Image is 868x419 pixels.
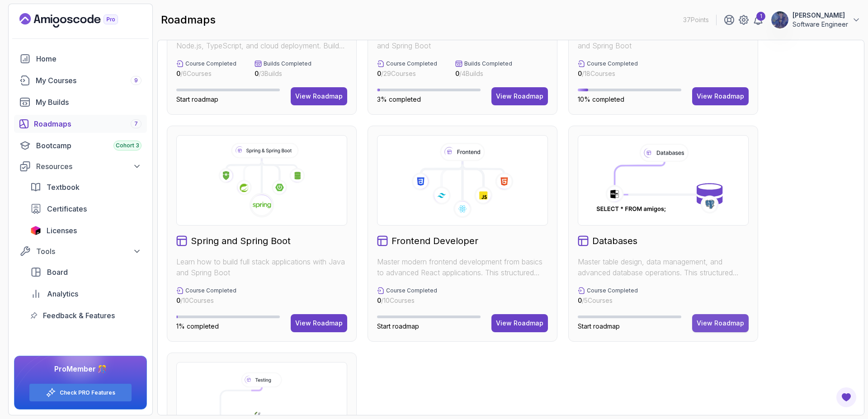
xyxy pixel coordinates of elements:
p: Course Completed [185,60,236,67]
h2: Spring and Spring Boot [191,235,291,247]
h2: Frontend Developer [392,235,478,247]
img: user profile image [771,11,788,28]
p: Builds Completed [264,60,311,67]
button: View Roadmap [692,314,749,332]
p: Software Engineer [793,20,848,29]
button: user profile image[PERSON_NAME]Software Engineer [771,11,861,29]
span: 0 [176,70,180,77]
span: Textbook [47,182,80,193]
a: feedback [25,306,147,325]
span: Licenses [47,225,77,236]
span: 0 [255,70,259,77]
a: textbook [25,178,147,196]
span: Board [47,267,68,278]
button: Tools [14,243,147,259]
span: Feedback & Features [43,310,115,321]
p: Learn how to build full stack applications with Java and Spring Boot [176,256,347,278]
span: 10% completed [578,95,624,103]
a: builds [14,93,147,111]
div: Resources [36,161,142,172]
div: Tools [36,246,142,257]
span: 7 [134,120,138,127]
a: home [14,50,147,68]
span: 0 [377,70,381,77]
span: 1% completed [176,322,219,330]
p: Course Completed [386,287,437,294]
div: My Courses [36,75,142,86]
span: Analytics [47,288,78,299]
span: 0 [578,70,582,77]
button: Check PRO Features [29,383,132,402]
span: 3% completed [377,95,421,103]
div: Roadmaps [34,118,142,129]
p: Learn how to build full stack applications with Java and Spring Boot [578,29,749,51]
div: Home [36,53,142,64]
a: roadmaps [14,115,147,133]
p: Learn how to build full stack applications with Java and Spring Boot [377,29,548,51]
span: Certificates [47,203,87,214]
p: / 5 Courses [578,296,638,305]
a: bootcamp [14,137,147,155]
a: Landing page [19,13,139,28]
button: View Roadmap [491,314,548,332]
button: View Roadmap [692,87,749,105]
a: licenses [25,221,147,240]
span: 9 [134,77,138,84]
div: View Roadmap [496,92,543,101]
button: Open Feedback Button [835,386,857,408]
button: View Roadmap [491,87,548,105]
img: jetbrains icon [30,226,41,235]
p: / 18 Courses [578,69,638,78]
p: / 10 Courses [176,296,236,305]
p: / 10 Courses [377,296,437,305]
div: View Roadmap [697,92,744,101]
a: 1 [753,14,764,25]
div: My Builds [36,97,142,108]
span: 0 [578,297,582,304]
div: View Roadmap [295,319,343,328]
a: board [25,263,147,281]
p: / 4 Builds [455,69,512,78]
p: Course Completed [386,60,437,67]
div: 1 [756,12,765,21]
p: / 3 Builds [255,69,311,78]
p: Builds Completed [464,60,512,67]
span: Start roadmap [377,322,419,330]
a: courses [14,71,147,89]
span: 0 [176,297,180,304]
p: Course Completed [587,287,638,294]
p: [PERSON_NAME] [793,11,848,20]
p: Master table design, data management, and advanced database operations. This structured learning ... [578,256,749,278]
div: View Roadmap [697,319,744,328]
span: 0 [377,297,381,304]
button: Resources [14,158,147,174]
span: Cohort 3 [116,142,139,149]
button: View Roadmap [291,87,347,105]
p: Master modern frontend development from basics to advanced React applications. This structured le... [377,256,548,278]
p: / 6 Courses [176,69,236,78]
div: Bootcamp [36,140,142,151]
div: View Roadmap [496,319,543,328]
p: / 29 Courses [377,69,437,78]
p: Course Completed [587,60,638,67]
span: Start roadmap [176,95,218,103]
span: 0 [455,70,459,77]
a: certificates [25,200,147,218]
span: Start roadmap [578,322,620,330]
p: 37 Points [683,15,709,24]
h2: Databases [592,235,637,247]
button: View Roadmap [291,314,347,332]
div: View Roadmap [295,92,343,101]
a: Check PRO Features [60,389,115,396]
p: Course Completed [185,287,236,294]
h2: roadmaps [161,13,216,27]
p: Master modern full-stack development with React, Node.js, TypeScript, and cloud deployment. Build... [176,29,347,51]
a: analytics [25,285,147,303]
